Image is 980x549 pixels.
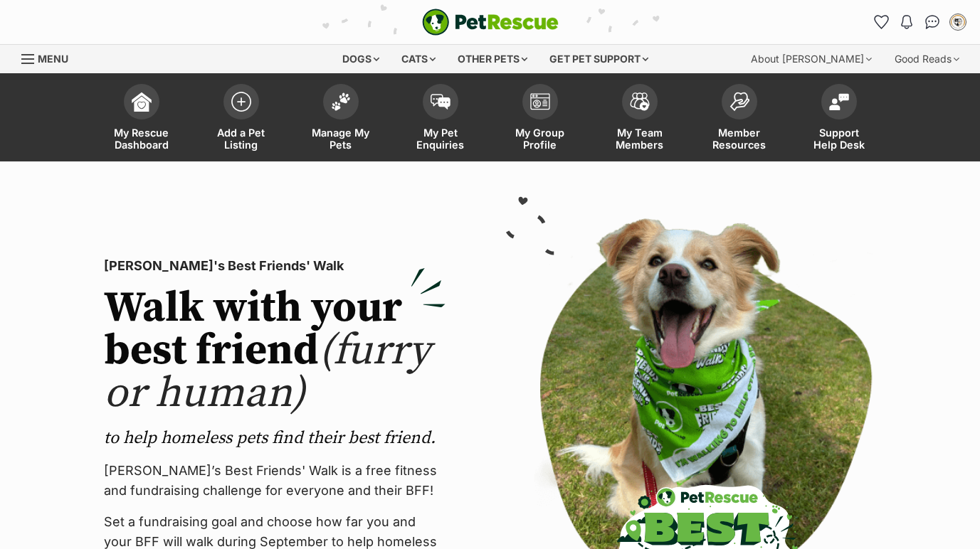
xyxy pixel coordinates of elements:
div: About [PERSON_NAME] [741,45,882,73]
div: Dogs [332,45,389,73]
span: My Pet Enquiries [409,127,473,151]
img: chat-41dd97257d64d25036548639549fe6c8038ab92f7586957e7f3b1b290dea8141.svg [925,15,940,29]
button: My account [947,11,969,33]
img: team-members-icon-5396bd8760b3fe7c0b43da4ab00e1e3bb1a5d9ba89233759b79545d2d3fc5d0d.svg [630,92,650,111]
div: Good Reads [885,45,969,73]
a: Menu [21,45,78,70]
button: Notifications [895,11,918,33]
a: My Group Profile [490,77,590,161]
a: My Rescue Dashboard [92,77,191,161]
img: Sara profile pic [951,15,965,29]
div: Other pets [448,45,537,73]
span: My Team Members [608,127,672,151]
span: Add a Pet Listing [209,127,273,151]
h2: Walk with your best friend [104,287,446,415]
span: (furry or human) [104,324,431,420]
a: My Pet Enquiries [391,77,490,161]
img: notifications-46538b983faf8c2785f20acdc204bb7945ddae34d4c08c2a6579f10ce5e182be.svg [901,15,912,29]
span: Member Resources [707,127,771,151]
ul: Account quick links [870,11,969,33]
span: Menu [38,53,68,65]
div: Get pet support [539,45,658,73]
img: manage-my-pets-icon-02211641906a0b7f246fdf0571729dbe1e7629f14944591b6c1af311fb30b64b.svg [331,92,351,111]
img: help-desk-icon-fdf02630f3aa405de69fd3d07c3f3aa587a6932b1a1747fa1d2bba05be0121f9.svg [829,93,849,110]
img: logo-e224e6f780fb5917bec1dbf3a21bbac754714ae5b6737aabdf751b685950b380.svg [422,9,559,36]
img: group-profile-icon-3fa3cf56718a62981997c0bc7e787c4b2cf8bcc04b72c1350f741eb67cf2f40e.svg [530,93,550,110]
img: member-resources-icon-8e73f808a243e03378d46382f2149f9095a855e16c252ad45f914b54edf8863c.svg [729,92,749,111]
img: pet-enquiries-icon-7e3ad2cf08bfb03b45e93fb7055b45f3efa6380592205ae92323e6603595dc1f.svg [431,94,451,110]
a: PetRescue [422,9,559,36]
a: Add a Pet Listing [191,77,291,161]
a: Member Resources [690,77,789,161]
span: My Rescue Dashboard [110,127,174,151]
span: Manage My Pets [309,127,373,151]
a: Conversations [921,11,944,33]
a: My Team Members [590,77,690,161]
span: Support Help Desk [807,127,871,151]
img: dashboard-icon-eb2f2d2d3e046f16d808141f083e7271f6b2e854fb5c12c21221c1fb7104beca.svg [132,92,152,112]
a: Manage My Pets [291,77,391,161]
img: add-pet-listing-icon-0afa8454b4691262ce3f59096e99ab1cd57d4a30225e0717b998d2c9b9846f56.svg [231,92,251,112]
a: Favourites [870,11,892,33]
p: [PERSON_NAME]'s Best Friends' Walk [104,256,446,276]
a: Support Help Desk [789,77,889,161]
p: to help homeless pets find their best friend. [104,427,446,449]
p: [PERSON_NAME]’s Best Friends' Walk is a free fitness and fundraising challenge for everyone and t... [104,461,446,501]
span: My Group Profile [508,127,572,151]
div: Cats [391,45,446,73]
